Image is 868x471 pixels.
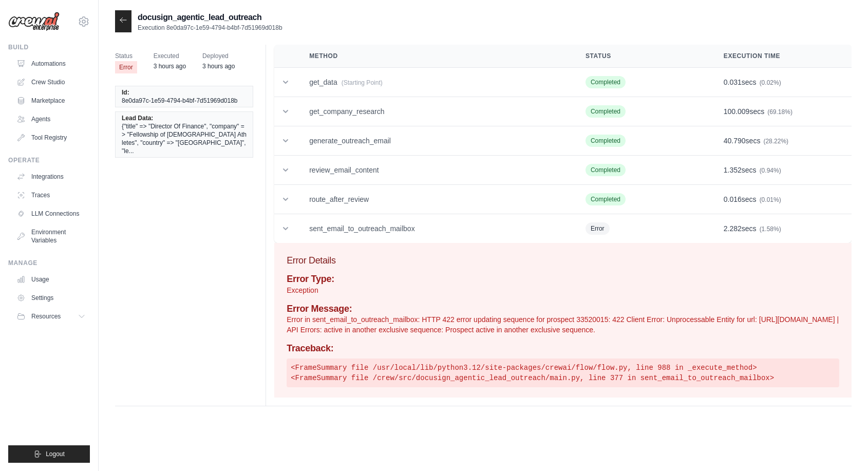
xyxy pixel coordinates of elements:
[287,274,839,285] h4: Error Type:
[8,156,90,164] div: Operate
[12,111,90,127] a: Agents
[297,156,573,185] td: review_email_content
[12,168,90,185] a: Integrations
[287,359,839,387] pre: <FrameSummary file /usr/local/lib/python3.12/site-packages/crewai/flow/flow.py, line 988 in _exec...
[154,51,186,61] span: Executed
[287,304,839,315] h4: Error Message:
[202,63,235,70] time: September 15, 2025 at 08:57 PDT
[586,105,626,118] span: Completed
[154,63,186,70] time: September 15, 2025 at 09:30 PDT
[724,224,742,233] span: 2.282
[12,224,90,249] a: Environment Variables
[202,51,235,61] span: Deployed
[297,45,573,68] th: Method
[342,79,383,86] span: (Starting Point)
[8,43,90,51] div: Build
[8,445,90,463] button: Logout
[586,193,626,205] span: Completed
[46,450,65,458] span: Logout
[760,225,781,233] span: (1.58%)
[711,126,852,156] td: secs
[8,12,60,31] img: Logo
[12,74,90,90] a: Crew Studio
[12,129,90,146] a: Tool Registry
[711,97,852,126] td: secs
[287,314,839,335] p: Error in sent_email_to_outreach_mailbox: HTTP 422 error updating sequence for prospect 33520015: ...
[297,68,573,97] td: get_data
[573,45,711,68] th: Status
[12,290,90,306] a: Settings
[711,68,852,97] td: secs
[724,107,750,116] span: 100.009
[767,108,792,116] span: (69.18%)
[115,51,137,61] span: Status
[122,97,238,105] span: 8e0da97c-1e59-4794-b4bf-7d51969d018b
[297,126,573,156] td: generate_outreach_email
[760,167,781,174] span: (0.94%)
[122,88,129,97] span: Id:
[711,45,852,68] th: Execution Time
[760,196,781,203] span: (0.01%)
[12,187,90,203] a: Traces
[711,214,852,243] td: secs
[586,76,626,88] span: Completed
[122,122,247,155] span: {"title" => "Director Of Finance", "company" => "Fellowship of [DEMOGRAPHIC_DATA] Athletes", "cou...
[724,78,742,86] span: 0.031
[122,114,153,122] span: Lead Data:
[115,61,137,73] span: Error
[287,285,839,295] p: Exception
[287,343,839,354] h4: Traceback:
[8,259,90,267] div: Manage
[297,214,573,243] td: sent_email_to_outreach_mailbox
[711,156,852,185] td: secs
[586,135,626,147] span: Completed
[287,253,839,268] h3: Error Details
[724,137,746,145] span: 40.790
[12,92,90,109] a: Marketplace
[724,166,742,174] span: 1.352
[760,79,781,86] span: (0.02%)
[586,164,626,176] span: Completed
[724,195,742,203] span: 0.016
[297,97,573,126] td: get_company_research
[12,308,90,325] button: Resources
[711,185,852,214] td: secs
[297,185,573,214] td: route_after_review
[12,205,90,222] a: LLM Connections
[138,11,282,24] h2: docusign_agentic_lead_outreach
[12,55,90,72] a: Automations
[12,271,90,288] a: Usage
[763,138,788,145] span: (28.22%)
[586,222,610,235] span: Error
[138,24,282,32] p: Execution 8e0da97c-1e59-4794-b4bf-7d51969d018b
[31,312,61,321] span: Resources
